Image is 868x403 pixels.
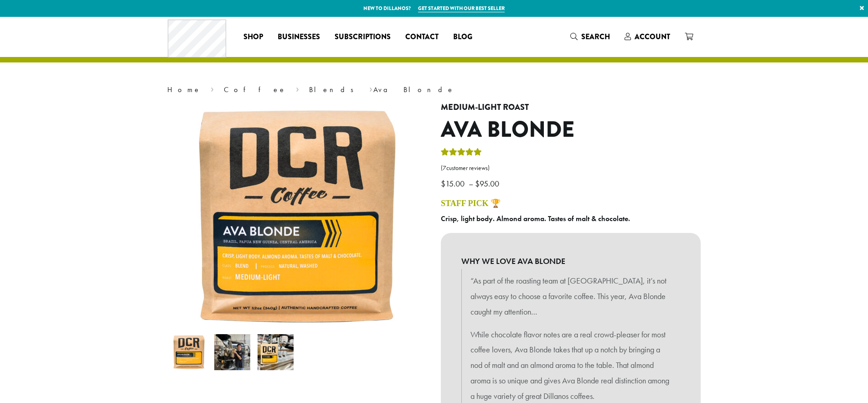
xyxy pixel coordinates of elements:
[563,29,617,44] a: Search
[278,31,320,43] span: Businesses
[309,85,360,94] a: Blends
[441,147,482,160] div: Rated 5.00 out of 5
[441,103,701,113] h4: Medium-Light Roast
[418,5,505,12] a: Get started with our best seller
[441,178,445,189] span: $
[369,81,372,95] span: ›
[635,31,670,42] span: Account
[453,31,472,43] span: Blog
[167,84,701,95] nav: Breadcrumb
[461,253,680,269] b: WHY WE LOVE AVA BLONDE
[258,334,294,370] img: Ava Blonde - Image 3
[171,334,207,370] img: Ava Blonde
[214,334,250,370] img: Ava Blonde - Image 2
[211,81,214,95] span: ›
[296,81,299,95] span: ›
[469,178,473,189] span: –
[470,273,671,319] p: “As part of the roasting team at [GEOGRAPHIC_DATA], it’s not always easy to choose a favorite cof...
[441,117,701,143] h1: Ava Blonde
[475,178,501,189] bdi: 95.00
[405,31,439,43] span: Contact
[236,30,270,44] a: Shop
[167,85,201,94] a: Home
[224,85,286,94] a: Coffee
[581,31,610,42] span: Search
[441,164,701,173] a: (7customer reviews)
[243,31,263,43] span: Shop
[335,31,391,43] span: Subscriptions
[441,199,501,208] a: STAFF PICK 🏆
[441,178,467,189] bdi: 15.00
[475,178,480,189] span: $
[183,103,411,331] img: Ava Blonde
[441,214,630,223] b: Crisp, light body. Almond aroma. Tastes of malt & chocolate.
[443,164,446,172] span: 7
